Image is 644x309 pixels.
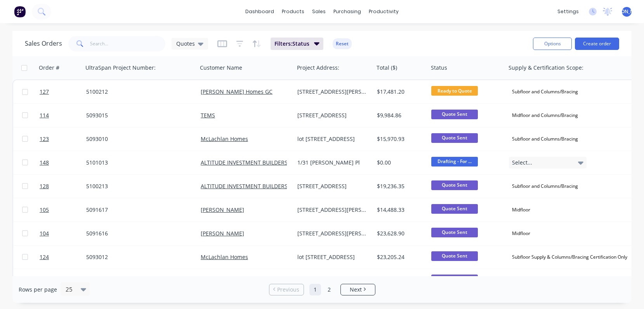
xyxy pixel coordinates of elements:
div: Customer Name [200,64,242,72]
span: 148 [40,159,49,167]
span: Drafting - For ... [431,157,478,167]
a: ALTITUDE INVESTMENT BUILDERS PTY LTD [201,182,310,190]
img: Factory [14,6,26,17]
div: [STREET_ADDRESS] [297,182,367,190]
div: productivity [365,6,403,17]
div: Total ($) [377,64,397,72]
span: 124 [40,253,49,261]
a: [PERSON_NAME] Homes GC [201,88,273,95]
div: [STREET_ADDRESS] [297,112,367,119]
div: 5093015 [86,112,189,119]
div: purchasing [330,6,365,17]
div: settings [554,6,583,17]
a: Next page [341,286,375,294]
div: Subfloor [509,275,533,285]
a: 105 [40,198,86,221]
span: 105 [40,206,49,214]
div: $17,481.20 [377,88,423,96]
a: Previous page [269,286,304,294]
a: 124 [40,245,86,269]
span: Filters: Status [274,40,309,48]
div: 5091616 [86,230,189,237]
a: 148 [40,151,86,174]
a: McLachlan Homes [201,135,248,142]
a: Page 1 is your current page [309,284,321,295]
div: Project Address: [297,64,339,72]
div: 5101013 [86,159,189,167]
a: 114 [40,104,86,127]
span: 104 [40,230,49,237]
div: products [278,6,308,17]
div: Subfloor Supply & Columns/Bracing Certification Only [509,252,630,262]
span: Quote Sent [431,228,478,237]
span: Select... [512,159,532,167]
span: Quote Sent [431,275,478,284]
div: $15,970.93 [377,135,423,143]
span: Quote Sent [431,133,478,143]
button: Filters:Status [271,38,323,50]
a: McLachlan Homes [201,253,248,261]
div: $9,984.86 [377,112,423,119]
a: dashboard [241,6,278,17]
div: Supply & Certification Scope: [509,64,583,72]
a: TEMS [201,112,215,119]
ul: Pagination [266,284,378,295]
div: [STREET_ADDRESS][PERSON_NAME] [297,230,367,237]
span: 128 [40,182,49,190]
span: Previous [277,286,299,294]
a: ALTITUDE INVESTMENT BUILDERS PTY LTD [201,159,310,166]
input: Search... [90,36,166,51]
span: 123 [40,135,49,143]
div: 5093010 [86,135,189,143]
div: sales [308,6,330,17]
div: 1/31 [PERSON_NAME] Pl [297,159,367,167]
div: Subfloor and Columns/Bracing [509,181,581,191]
button: Options [533,38,572,50]
span: Quotes [176,39,195,48]
div: Order # [39,64,59,72]
div: Subfloor and Columns/Bracing [509,87,581,97]
div: Midfloor [509,205,533,215]
div: [STREET_ADDRESS][PERSON_NAME] [297,206,367,214]
span: Ready to Quote [431,86,478,96]
a: Page 2 [323,284,335,295]
div: $14,488.33 [377,206,423,214]
div: Subfloor and Columns/Bracing [509,134,581,144]
a: 123 [40,127,86,151]
a: 121 [40,269,86,292]
div: Status [431,64,447,72]
div: $23,205.24 [377,253,423,261]
div: [STREET_ADDRESS][PERSON_NAME] [297,88,367,96]
div: $19,236.35 [377,182,423,190]
span: 114 [40,112,49,119]
div: 5100212 [86,88,189,96]
div: UltraSpan Project Number: [85,64,156,72]
span: 127 [40,88,49,96]
button: Create order [575,38,619,50]
span: Quote Sent [431,110,478,119]
span: Next [350,286,362,294]
div: lot [STREET_ADDRESS] [297,135,367,143]
div: lot [STREET_ADDRESS] [297,253,367,261]
a: [PERSON_NAME] [201,206,244,213]
div: $23,628.90 [377,230,423,237]
a: 127 [40,80,86,103]
a: 128 [40,175,86,198]
button: Reset [333,38,352,49]
span: Quote Sent [431,180,478,190]
h1: Sales Orders [25,40,62,47]
div: Midfloor and Columns/Bracing [509,110,581,120]
div: 5091617 [86,206,189,214]
span: Rows per page [19,286,57,294]
div: 5093012 [86,253,189,261]
span: Quote Sent [431,251,478,261]
div: 5100213 [86,182,189,190]
span: Quote Sent [431,204,478,214]
div: $0.00 [377,159,423,167]
div: Midfloor [509,228,533,239]
a: [PERSON_NAME] [201,230,244,237]
a: 104 [40,222,86,245]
